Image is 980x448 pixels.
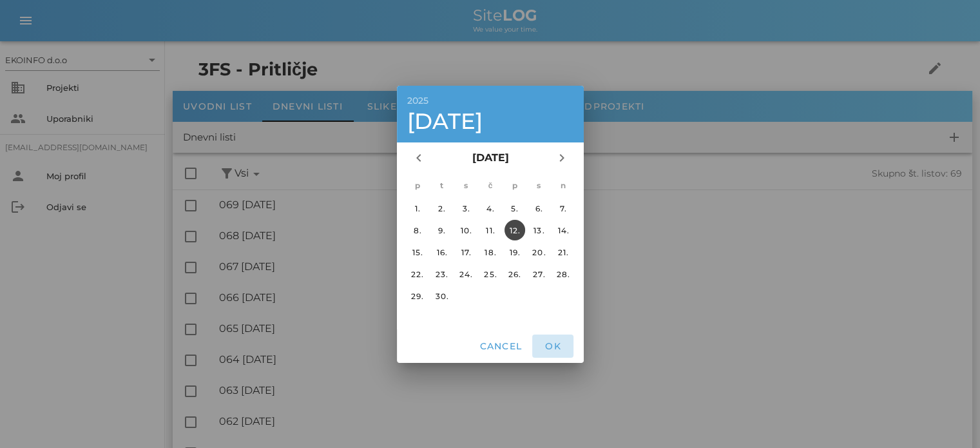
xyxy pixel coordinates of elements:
button: 19. [504,242,524,262]
button: 14. [553,220,573,240]
button: 8. [407,220,427,240]
button: OK [532,335,573,358]
button: 1. [407,198,427,219]
span: Cancel [479,340,522,352]
button: 3. [456,198,476,219]
button: 21. [553,242,573,262]
button: 2. [431,198,452,219]
button: 10. [456,220,476,240]
button: 15. [407,242,427,262]
th: č [479,175,502,197]
div: 1. [407,203,427,213]
th: p [406,175,429,197]
div: 27. [528,269,549,278]
button: 28. [553,264,573,284]
button: 17. [456,242,476,262]
div: 19. [504,247,524,257]
button: 4. [479,198,500,219]
div: 24. [456,269,476,278]
div: 21. [553,247,573,257]
div: 26. [504,269,524,278]
button: 25. [479,264,500,284]
button: 26. [504,264,524,284]
button: 23. [431,264,452,284]
button: 24. [456,264,476,284]
button: [DATE] [466,145,514,171]
div: 18. [479,247,500,257]
button: 16. [431,242,452,262]
div: 10. [456,225,476,235]
button: 7. [553,198,573,219]
div: 16. [431,247,452,257]
button: 22. [407,264,427,284]
div: 7. [553,203,573,213]
button: 5. [504,198,524,219]
div: 15. [407,247,427,257]
button: 6. [528,198,549,219]
div: 25. [479,269,500,278]
th: s [527,175,550,197]
div: 20. [528,247,549,257]
button: 11. [479,220,500,240]
div: 2. [431,203,452,213]
div: 17. [456,247,476,257]
div: 13. [528,225,549,235]
i: chevron_left [411,150,427,166]
th: p [503,175,526,197]
div: 6. [528,203,549,213]
th: s [454,175,477,197]
div: 14. [553,225,573,235]
div: 5. [504,203,524,213]
th: n [552,175,575,197]
div: Pripomoček za klepet [916,386,980,448]
div: 12. [504,225,524,235]
th: t [430,175,453,197]
div: 29. [407,291,427,300]
div: 9. [431,225,452,235]
button: 13. [528,220,549,240]
div: 30. [431,291,452,300]
iframe: Chat Widget [916,386,980,448]
div: 11. [479,225,500,235]
button: 29. [407,286,427,306]
span: OK [537,340,568,352]
button: 18. [479,242,500,262]
div: 28. [553,269,573,278]
div: 2025 [407,96,573,105]
button: 30. [431,286,452,306]
div: 3. [456,203,476,213]
button: Naslednji mesec [550,146,573,170]
div: 22. [407,269,427,278]
button: Prejšnji mesec [407,146,430,170]
button: 9. [431,220,452,240]
div: 23. [431,269,452,278]
button: 20. [528,242,549,262]
button: 12. [504,220,524,240]
div: [DATE] [407,110,573,132]
div: 4. [479,203,500,213]
button: 27. [528,264,549,284]
button: Cancel [474,335,527,358]
i: chevron_right [554,150,570,166]
div: 8. [407,225,427,235]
